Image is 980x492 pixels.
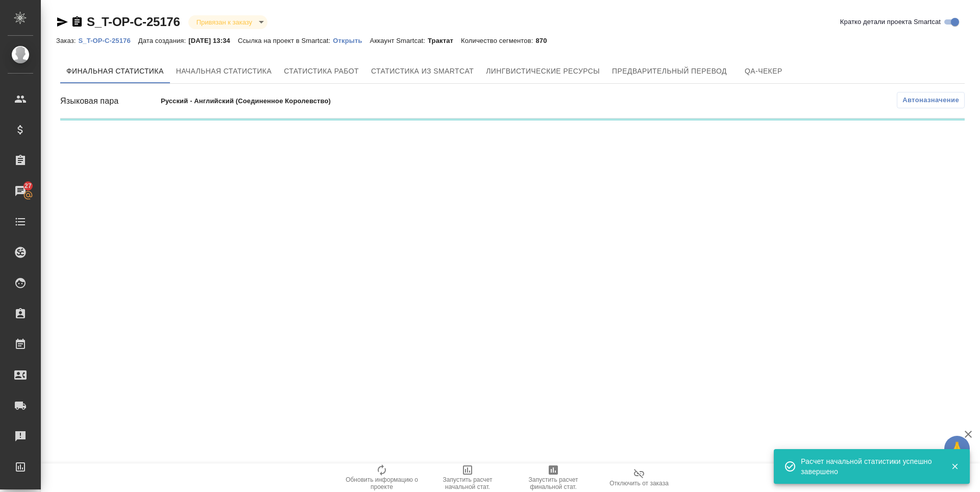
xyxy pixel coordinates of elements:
span: Статистика работ [284,65,359,78]
span: Автоназначение [902,95,959,105]
a: S_T-OP-C-25176 [87,15,180,29]
p: S_T-OP-C-25176 [78,37,138,44]
p: Аккаунт Smartcat: [370,37,428,44]
span: Статистика из Smartcat [371,65,474,78]
button: Автоназначение [897,92,965,108]
p: Заказ: [56,37,78,44]
button: Закрыть [944,462,965,471]
button: 🙏 [944,436,970,461]
p: Русский - Английский (Соединенное Королевство) [161,96,362,106]
span: 🙏 [948,438,966,459]
span: Начальная статистика [176,65,272,78]
span: QA-чекер [739,65,788,78]
p: Трактат [428,37,461,44]
button: Привязан к заказу [193,18,255,27]
p: 870 [535,37,554,44]
span: Лингвистические ресурсы [486,65,600,78]
a: Открыть [333,36,370,44]
div: Языковая пара [60,95,161,107]
div: Расчет начальной статистики успешно завершено [801,456,936,477]
p: Открыть [333,37,370,44]
p: [DATE] 13:34 [188,37,238,44]
span: Предварительный перевод [612,65,727,78]
span: Кратко детали проекта Smartcat [840,17,941,27]
button: Скопировать ссылку [71,16,83,28]
a: 27 [3,178,38,204]
p: Дата создания: [138,37,188,44]
a: S_T-OP-C-25176 [78,36,138,44]
p: Ссылка на проект в Smartcat: [238,37,333,44]
div: Привязан к заказу [188,15,267,29]
span: 27 [18,181,38,191]
button: Скопировать ссылку для ЯМессенджера [56,16,68,28]
span: Финальная статистика [66,65,164,78]
p: Количество сегментов: [461,37,535,44]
